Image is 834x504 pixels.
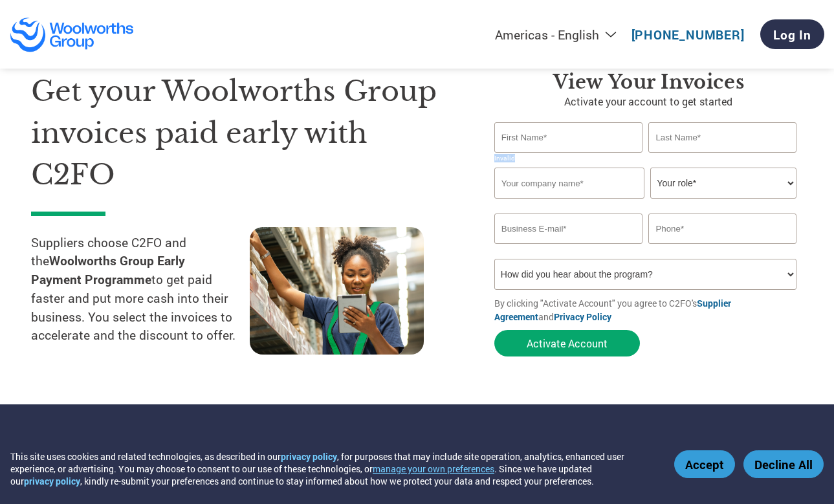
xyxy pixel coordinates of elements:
input: Last Name* [648,122,796,153]
a: privacy policy [24,475,80,487]
button: Accept [674,450,735,478]
input: Your company name* [494,168,644,199]
p: Activate your account to get started [494,94,803,109]
img: supply chain worker [250,227,424,355]
button: Decline All [743,450,824,478]
strong: Woolworths Group Early Payment Programme [31,252,185,287]
input: First Name* [494,122,642,153]
div: This site uses cookies and related technologies, as described in our , for purposes that may incl... [10,450,655,487]
a: Log In [760,19,824,49]
h1: Get your Woolworths Group invoices paid early with C2FO [31,71,455,196]
input: Phone* [648,214,796,244]
p: By clicking "Activate Account" you agree to C2FO's and [494,296,803,323]
div: Invalid last name or last name is too long [648,154,796,162]
h3: View your invoices [494,71,803,94]
p: Suppliers choose C2FO and the to get paid faster and put more cash into their business. You selec... [31,234,250,345]
button: manage your own preferences [373,463,494,475]
button: Activate Account [494,330,640,356]
img: Woolworths Group [10,17,135,52]
div: Invalid company name or company name is too long [494,200,797,208]
a: Privacy Policy [554,311,611,323]
div: Invalid first name or first name is too long [494,154,642,162]
input: Invalid Email format [494,214,642,244]
a: Supplier Agreement [494,297,731,323]
div: Inavlid Phone Number [648,245,796,254]
a: privacy policy [281,450,337,463]
div: Inavlid Email Address [494,245,642,254]
select: Title/Role [650,168,796,199]
a: [PHONE_NUMBER] [631,27,745,43]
